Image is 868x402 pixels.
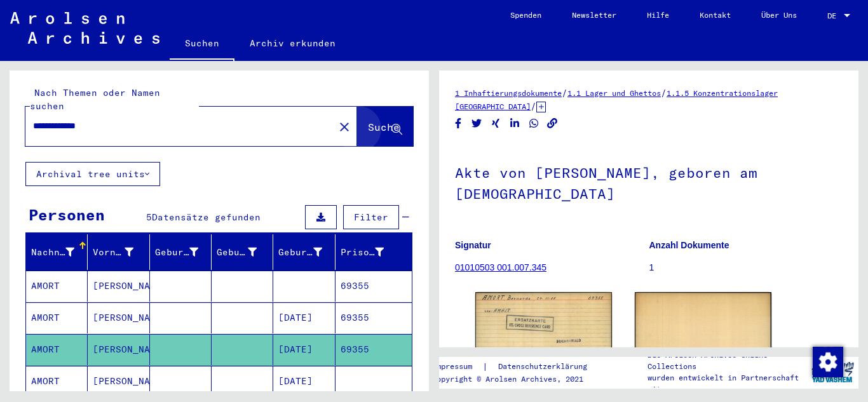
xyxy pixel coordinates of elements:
[567,88,661,98] a: 1.1 Lager und Ghettos
[337,119,352,135] mat-icon: close
[455,262,546,272] a: 01010503 001.007.345
[332,114,357,139] button: Clear
[217,242,273,262] div: Geburt‏
[809,356,857,388] img: yv_logo.png
[455,240,491,250] b: Signatur
[455,88,562,98] a: 1 Inhaftierungsdokumente
[368,121,400,133] span: Suche
[343,205,399,229] button: Filter
[31,246,74,259] div: Nachname
[25,162,160,186] button: Archival tree units
[29,203,105,226] div: Personen
[212,234,273,270] mat-header-cell: Geburt‏
[649,261,843,274] p: 1
[648,349,806,372] p: Die Arolsen Archives Online-Collections
[150,234,212,270] mat-header-cell: Geburtsname
[357,107,413,146] button: Suche
[146,211,152,223] span: 5
[217,246,257,259] div: Geburt‏
[341,246,384,259] div: Prisoner #
[170,28,234,61] a: Suchen
[827,11,841,20] span: DE
[812,346,843,377] div: Zustimmung ändern
[234,28,351,58] a: Archiv erkunden
[508,116,522,131] button: Share on LinkedIn
[635,292,771,378] img: 002.jpg
[88,234,149,270] mat-header-cell: Vorname
[336,302,412,333] mat-cell: 69355
[26,334,88,365] mat-cell: AMORT
[273,302,335,333] mat-cell: [DATE]
[26,366,88,397] mat-cell: AMORT
[475,292,612,377] img: 001.jpg
[26,302,88,333] mat-cell: AMORT
[452,116,465,131] button: Share on Facebook
[455,144,843,220] h1: Akte von [PERSON_NAME], geboren am [DEMOGRAPHIC_DATA]
[273,334,335,365] mat-cell: [DATE]
[155,246,198,259] div: Geburtsname
[336,334,412,365] mat-cell: 69355
[336,234,412,270] mat-header-cell: Prisoner #
[88,334,149,365] mat-cell: [PERSON_NAME]
[93,242,149,262] div: Vorname
[336,271,412,302] mat-cell: 69355
[470,116,484,131] button: Share on Twitter
[432,373,602,385] p: Copyright © Arolsen Archives, 2021
[341,242,400,262] div: Prisoner #
[649,240,729,250] b: Anzahl Dokumente
[93,246,133,259] div: Vorname
[10,12,159,44] img: Arolsen_neg.svg
[88,366,149,397] mat-cell: [PERSON_NAME]
[88,271,149,302] mat-cell: [PERSON_NAME]
[354,211,388,223] span: Filter
[278,242,337,262] div: Geburtsdatum
[527,116,541,131] button: Share on WhatsApp
[155,242,214,262] div: Geburtsname
[648,372,806,395] p: wurden entwickelt in Partnerschaft mit
[531,100,536,112] span: /
[278,246,322,259] div: Geburtsdatum
[489,116,503,131] button: Share on Xing
[488,360,602,373] a: Datenschutzerklärung
[273,366,335,397] mat-cell: [DATE]
[432,360,482,373] a: Impressum
[546,116,559,131] button: Copy link
[31,242,90,262] div: Nachname
[152,211,261,223] span: Datensätze gefunden
[26,234,88,270] mat-header-cell: Nachname
[26,271,88,302] mat-cell: AMORT
[562,87,567,98] span: /
[661,87,667,98] span: /
[88,302,149,333] mat-cell: [PERSON_NAME]
[273,234,335,270] mat-header-cell: Geburtsdatum
[30,87,160,112] mat-label: Nach Themen oder Namen suchen
[432,360,602,373] div: |
[813,347,843,377] img: Zustimmung ändern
